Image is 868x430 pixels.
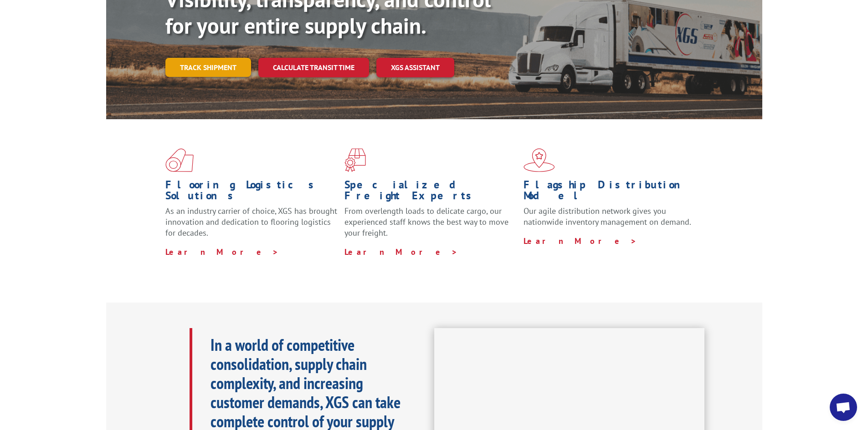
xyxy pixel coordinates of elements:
h1: Specialized Freight Experts [344,179,517,206]
a: Learn More > [165,247,279,257]
img: xgs-icon-total-supply-chain-intelligence-red [165,148,194,172]
span: As an industry carrier of choice, XGS has brought innovation and dedication to flooring logistics... [165,206,337,238]
p: From overlength loads to delicate cargo, our experienced staff knows the best way to move your fr... [344,206,517,246]
a: XGS ASSISTANT [376,58,454,77]
a: Track shipment [165,58,251,77]
img: xgs-icon-flagship-distribution-model-red [524,148,555,172]
h1: Flagship Distribution Model [524,179,696,206]
a: Learn More > [344,247,458,257]
span: Our agile distribution network gives you nationwide inventory management on demand. [524,206,691,227]
img: xgs-icon-focused-on-flooring-red [344,148,366,172]
a: Calculate transit time [258,58,369,77]
a: Learn More > [524,236,637,246]
div: Open chat [830,394,857,421]
h1: Flooring Logistics Solutions [165,179,338,206]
